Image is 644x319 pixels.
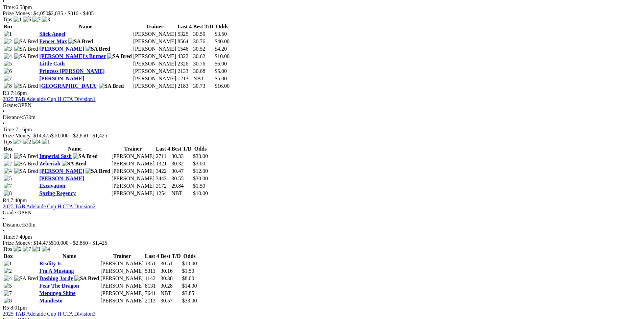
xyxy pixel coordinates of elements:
[156,168,170,175] td: 3422
[39,83,98,89] a: [GEOGRAPHIC_DATA]
[215,46,227,52] span: $4.20
[133,60,176,67] td: [PERSON_NAME]
[160,283,181,289] td: 30.28
[3,102,18,108] span: Grade:
[39,176,84,181] a: [PERSON_NAME]
[4,38,12,45] img: 2
[86,168,110,174] img: SA Bred
[3,222,641,228] div: 530m
[23,246,31,252] img: 7
[14,168,38,174] img: SA Bred
[14,38,38,45] img: SA Bred
[4,268,12,274] img: 2
[42,139,50,145] img: 1
[51,240,108,246] span: $10,000 - $2,850 - $1,425
[171,145,192,152] th: Best T/D
[177,46,192,52] td: 1546
[3,17,12,22] span: Tips
[86,46,110,52] img: SA Bred
[39,183,65,189] a: Excavation
[4,190,12,196] img: 8
[4,283,12,289] img: 5
[48,10,94,16] span: $2,835 - $810 - $405
[133,23,176,30] th: Trainer
[14,83,38,89] img: SA Bred
[160,268,181,274] td: 30.16
[4,46,12,52] img: 3
[156,160,170,167] td: 1321
[39,168,84,174] a: [PERSON_NAME]
[39,290,75,296] a: Mepunga Shine
[215,53,230,59] span: $10.00
[39,31,65,37] a: Slick Angel
[4,146,13,152] span: Box
[4,61,12,67] img: 5
[111,160,155,167] td: [PERSON_NAME]
[160,290,181,297] td: NBT
[39,68,104,74] a: Princess [PERSON_NAME]
[23,17,31,23] img: 6
[3,10,641,17] div: Prize Money: $4,050
[145,290,160,297] td: 7641
[3,121,5,126] span: •
[111,153,155,160] td: [PERSON_NAME]
[3,228,5,234] span: •
[4,83,12,89] img: 8
[133,31,176,37] td: [PERSON_NAME]
[145,260,160,267] td: 1351
[182,268,194,274] span: $1.50
[156,145,170,152] th: Last 4
[4,24,13,29] span: Box
[32,139,41,145] img: 4
[100,260,144,267] td: [PERSON_NAME]
[160,275,181,282] td: 30.38
[160,253,181,260] th: Best T/D
[171,168,192,175] td: 30.47
[215,38,230,44] span: $40.00
[10,90,27,96] span: 7:16pm
[111,168,155,175] td: [PERSON_NAME]
[171,153,192,160] td: 30.33
[39,261,61,266] a: Reality Is
[133,53,176,60] td: [PERSON_NAME]
[3,234,641,240] div: 7:40pm
[111,190,155,197] td: [PERSON_NAME]
[14,139,22,145] img: 7
[156,183,170,189] td: 3172
[14,46,38,52] img: SA Bred
[4,298,12,304] img: 8
[111,183,155,189] td: [PERSON_NAME]
[3,222,23,228] span: Distance:
[215,68,227,74] span: $5.00
[107,53,132,59] img: SA Bred
[193,176,208,181] span: $30.00
[4,261,12,267] img: 1
[177,31,192,37] td: 5325
[133,75,176,82] td: [PERSON_NAME]
[4,31,12,37] img: 1
[193,183,205,189] span: $1.50
[3,133,641,139] div: Prize Money: $14,475
[193,83,214,89] td: 30.73
[3,311,95,317] a: 2025 TAB Adelaide Cup H CTA Division3
[182,275,194,281] span: $8.00
[39,283,79,289] a: Fear The Dragon
[215,76,227,81] span: $5.00
[182,290,194,296] span: $3.85
[14,53,38,59] img: SA Bred
[177,68,192,75] td: 2133
[177,83,192,89] td: 2183
[145,253,160,260] th: Last 4
[39,268,74,274] a: I'm A Mustang
[156,190,170,197] td: 1254
[3,108,5,114] span: •
[3,4,641,10] div: 6:58pm
[193,190,208,196] span: $10.00
[182,261,197,266] span: $10.00
[32,17,41,23] img: 7
[3,114,641,121] div: 530m
[100,268,144,274] td: [PERSON_NAME]
[39,53,106,59] a: [PERSON_NAME]'s Burner
[145,283,160,289] td: 8131
[3,127,16,132] span: Time:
